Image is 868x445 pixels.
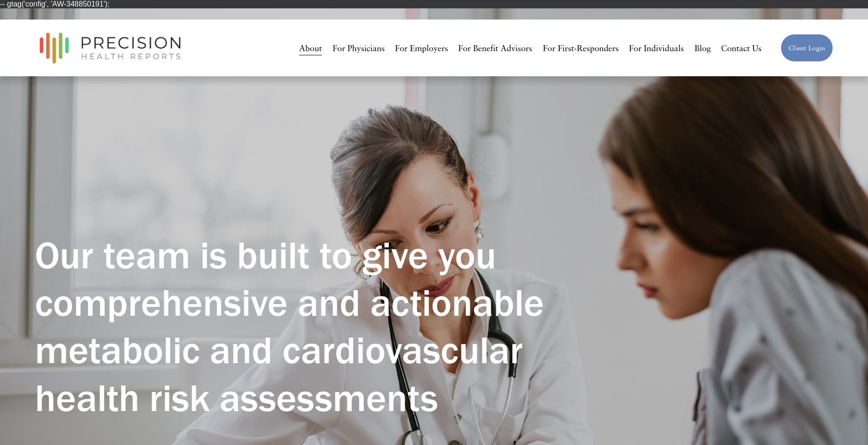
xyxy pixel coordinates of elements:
[629,40,684,56] a: For Individuals
[333,40,385,56] a: For Physicians
[781,34,833,62] a: Client Login
[35,231,634,422] h1: Our team is built to give you comprehensive and actionable metabolic and cardiovascular health ri...
[35,28,186,68] img: Precision Health Reports
[721,40,761,56] a: Contact Us
[458,40,532,56] a: For Benefit Advisors
[694,40,711,56] a: Blog
[543,40,619,56] a: For First-Responders
[395,40,448,56] a: For Employers
[299,40,322,56] a: About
